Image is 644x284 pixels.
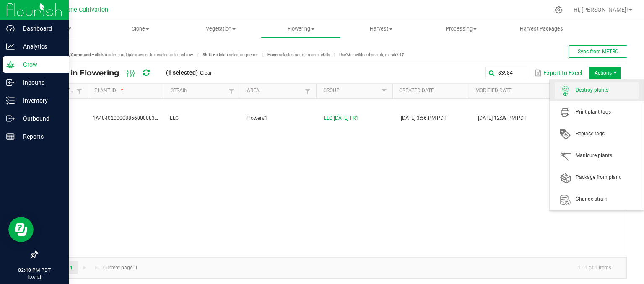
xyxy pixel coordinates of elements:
[200,70,212,77] a: Clear
[475,88,542,94] a: Modified DateSortable
[576,174,639,181] span: Package from plant
[339,52,404,57] span: Use for wildcard search, e.g.
[578,49,618,54] span: Sync from METRC
[247,115,267,121] span: Flower#1
[100,20,180,38] a: Clone
[6,24,15,33] inline-svg: Dashboard
[203,52,224,57] strong: Shift + click
[576,152,639,159] span: Manicure plants
[15,114,65,124] p: Outbound
[379,86,389,96] a: Filter
[15,41,65,52] p: Analytics
[44,66,218,80] div: Plants in Flowering
[576,130,639,137] span: Replace tags
[119,88,126,94] span: Sortable
[509,25,574,33] span: Harvest Packages
[62,52,193,57] span: to select multiple rows or to deselect selected row
[6,96,15,105] inline-svg: Inventory
[247,88,303,94] a: AreaSortable
[74,86,84,96] a: Filter
[181,20,261,38] a: Vegetation
[143,261,618,275] kendo-pager-info: 1 - 1 of 1 items
[261,20,341,38] a: Flowering
[8,217,34,242] iframe: Resource center
[267,52,330,57] span: selected count to see details
[576,108,639,116] span: Print plant tags
[341,20,421,38] a: Harvest
[4,266,65,274] p: 02:40 PM PDT
[261,25,340,33] span: Flowering
[166,69,198,76] span: (1 selected)
[576,196,639,203] span: Change strain
[15,96,65,106] p: Inventory
[15,23,65,34] p: Dashboard
[401,115,447,121] span: [DATE] 3:56 PM PDT
[6,60,15,69] inline-svg: Grow
[171,88,226,94] a: StrainSortable
[226,86,236,96] a: Filter
[6,78,15,87] inline-svg: Inbound
[501,20,582,38] a: Harvest Packages
[63,6,108,13] span: Dune Cultivation
[303,86,313,96] a: Filter
[15,132,65,142] p: Reports
[193,52,203,58] span: |
[478,115,527,121] span: [DATE] 12:39 PM PDT
[94,88,161,94] a: Plant IDSortable
[37,257,627,279] kendo-pager: Current page: 1
[330,52,339,58] span: |
[62,52,104,57] strong: Ctrl/Command + click
[258,52,267,58] span: |
[589,67,621,79] li: Actions
[203,52,258,57] span: to select sequence
[15,59,65,70] p: Grow
[569,45,627,58] button: Sync from METRC
[532,66,584,80] button: Export to Excel
[4,274,65,280] p: [DATE]
[399,88,465,94] a: Created DateSortable
[346,52,349,57] strong: %
[6,42,15,51] inline-svg: Analytics
[574,6,628,13] span: Hi, [PERSON_NAME]!
[324,115,358,121] a: ELG [DATE] FR1
[485,67,527,79] input: Search
[323,88,379,94] a: GroupSortable
[341,25,421,33] span: Harvest
[392,52,404,57] strong: ak%47
[181,25,260,33] span: Vegetation
[422,25,501,33] span: Processing
[267,52,279,57] strong: Hover
[170,115,179,121] span: ELG
[15,77,65,88] p: Inbound
[93,115,164,121] span: 1A4040200008856000083984
[65,261,78,274] a: Page 1
[553,6,564,14] div: Manage settings
[6,132,15,141] inline-svg: Reports
[6,114,15,123] inline-svg: Outbound
[101,25,180,33] span: Clone
[576,87,639,94] span: Destroy plants
[421,20,501,38] a: Processing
